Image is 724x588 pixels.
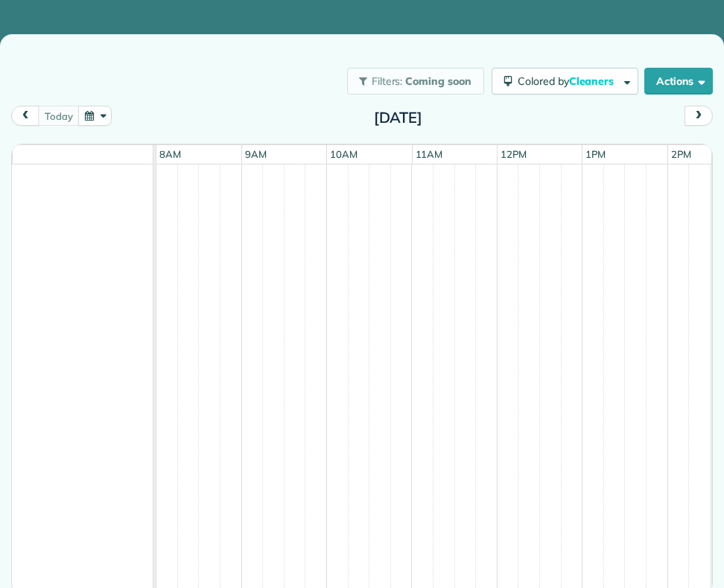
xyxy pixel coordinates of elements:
span: Coming soon [405,74,472,88]
span: 2pm [668,148,694,160]
h2: [DATE] [305,109,491,126]
button: prev [11,106,39,126]
span: 12pm [498,148,530,160]
span: 8am [156,148,184,160]
span: Cleaners [569,74,617,88]
span: 11am [413,148,446,160]
button: next [685,106,713,126]
span: 1pm [582,148,609,160]
span: 9am [242,148,270,160]
button: Actions [644,68,713,95]
span: 10am [327,148,361,160]
span: Filters: [372,74,403,88]
button: Colored byCleaners [492,68,638,95]
span: Colored by [518,74,619,88]
button: today [38,106,79,126]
